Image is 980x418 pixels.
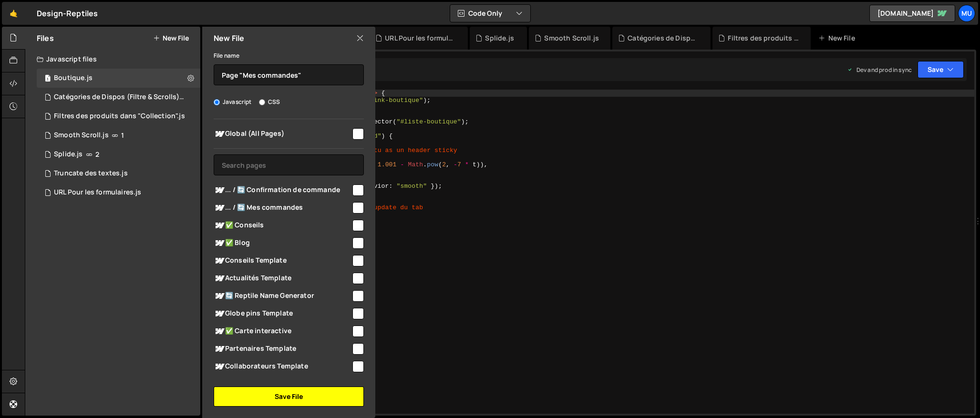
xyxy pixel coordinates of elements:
[37,69,200,88] div: 16910/46527.js
[54,150,83,159] div: Splide.js
[25,50,200,69] div: Javascript files
[37,164,200,183] div: 16910/46512.js
[214,154,364,175] input: Search pages
[214,326,351,337] span: ✅ Carte interactive
[37,88,204,107] div: 16910/46502.js
[728,33,799,43] div: Filtres des produits dans "Collection".js
[2,2,25,25] a: 🤙
[54,112,185,121] div: Filtres des produits dans "Collection".js
[95,151,99,158] span: 2
[54,74,93,82] div: Boutique.js
[214,290,351,302] span: 🔄 Reptile Name Generator
[214,387,364,407] button: Save File
[214,99,220,105] input: Javascript
[214,343,351,355] span: Partenaires Template
[818,33,858,43] div: New File
[918,61,964,78] button: Save
[214,33,244,43] h2: New File
[37,183,200,202] div: 16910/46504.js
[259,99,265,105] input: CSS
[214,51,239,61] label: File name
[214,308,351,319] span: Globe pins Template
[214,64,364,85] input: Name
[214,202,351,214] span: ... / 🔄 Mes commandes
[153,34,189,42] button: New File
[214,184,351,196] span: ... / 🔄 Confirmation de commande
[37,33,54,43] h2: Files
[847,66,912,74] div: Dev and prod in sync
[214,255,351,266] span: Conseils Template
[214,273,351,284] span: Actualités Template
[450,5,530,22] button: Code Only
[958,5,975,22] a: Mu
[37,145,200,164] div: 16910/46295.js
[385,33,456,43] div: URL Pour les formulaires.js
[54,131,109,140] div: Smooth Scroll.js
[54,188,141,197] div: URL Pour les formulaires.js
[37,126,200,145] div: 16910/46296.js
[45,75,51,83] span: 1
[37,107,203,126] div: 16910/46494.js
[214,128,351,140] span: Global (All Pages)
[54,169,128,178] div: Truncate des textes.js
[485,33,514,43] div: Splide.js
[544,33,599,43] div: Smooth Scroll.js
[259,97,280,107] label: CSS
[214,97,252,107] label: Javascript
[37,8,98,19] div: Design-Reptiles
[869,5,955,22] a: [DOMAIN_NAME]
[628,33,699,43] div: Catégories de Dispos (Filtre & Scrolls).js
[214,361,351,372] span: Collaborateurs Template
[214,237,351,249] span: ✅ Blog
[54,93,186,102] div: Catégories de Dispos (Filtre & Scrolls).js
[121,132,124,139] span: 1
[214,220,351,231] span: ✅ Conseils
